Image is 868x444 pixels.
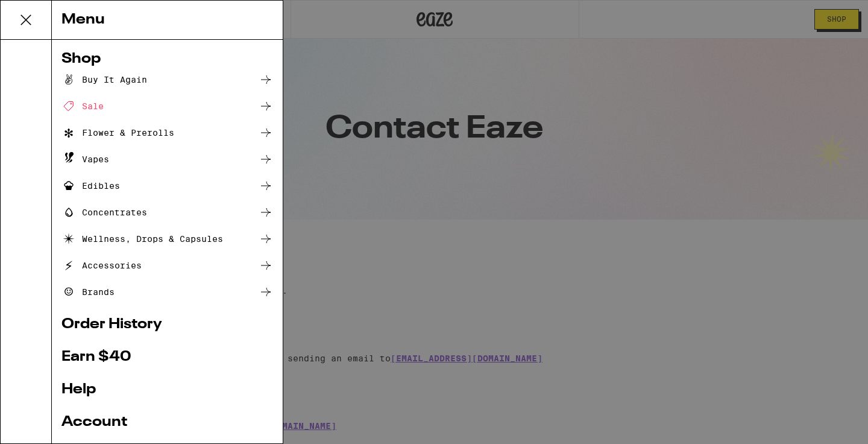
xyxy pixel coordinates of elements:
a: Edibles [61,179,273,193]
div: Menu [52,1,283,40]
a: Accessories [61,258,273,273]
div: Brands [61,285,115,299]
div: Wellness, Drops & Capsules [61,232,223,246]
div: Vapes [61,152,109,166]
div: Sale [61,99,104,113]
a: Shop [61,52,273,66]
a: Order History [61,317,273,332]
a: Help [61,382,273,397]
a: Brands [61,285,273,299]
a: Buy It Again [61,72,273,87]
a: Earn $ 40 [61,350,273,364]
div: Flower & Prerolls [61,125,174,140]
div: Concentrates [61,205,147,220]
div: Accessories [61,258,142,273]
a: Account [61,415,273,430]
a: Concentrates [61,205,273,220]
a: Sale [61,99,273,113]
span: Hi. Need any help? [7,8,87,18]
div: Buy It Again [61,72,147,87]
a: Wellness, Drops & Capsules [61,232,273,246]
a: Flower & Prerolls [61,125,273,140]
div: Edibles [61,179,120,193]
a: Vapes [61,152,273,166]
